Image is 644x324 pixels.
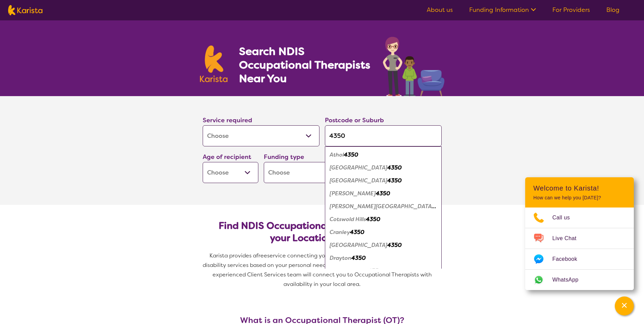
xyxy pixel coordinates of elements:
[328,174,438,187] div: Centenary Heights 4350
[552,254,585,264] span: Facebook
[328,161,438,174] div: Blue Mountain Heights 4350
[208,220,436,244] h2: Find NDIS Occupational Therapists based on your Location & Needs
[330,203,436,210] em: [PERSON_NAME][GEOGRAPHIC_DATA]
[387,164,402,171] em: 4350
[387,177,402,184] em: 4350
[203,116,252,124] label: Service required
[344,151,358,158] em: 4350
[328,200,438,213] div: Clifford Gardens 4350
[525,177,634,290] div: Channel Menu
[351,254,366,262] em: 4350
[427,6,453,14] a: About us
[328,148,438,161] div: Athol 4350
[330,216,366,223] em: Cotswold Hills
[330,151,344,158] em: Athol
[200,46,228,82] img: Karista logo
[328,226,438,239] div: Cranley 4350
[376,190,390,197] em: 4350
[383,37,444,96] img: occupational-therapy
[330,254,351,262] em: Drayton
[330,229,350,236] em: Cranley
[8,5,42,15] img: Karista logo
[615,296,634,316] button: Channel Menu
[330,164,387,171] em: [GEOGRAPHIC_DATA]
[325,116,384,124] label: Postcode or Suburb
[328,213,438,226] div: Cotswold Hills 4350
[552,6,590,14] a: For Providers
[368,267,382,274] em: 4350
[533,195,626,201] p: How can we help you [DATE]?
[552,213,578,223] span: Call us
[203,153,251,161] label: Age of recipient
[264,153,304,161] label: Funding type
[366,216,380,223] em: 4350
[552,233,585,244] span: Live Chat
[239,44,371,85] h1: Search NDIS Occupational Therapists Near You
[350,229,364,236] em: 4350
[525,208,634,290] ul: Choose channel
[328,187,438,200] div: Charlton 4350
[330,241,387,249] em: [GEOGRAPHIC_DATA]
[203,252,443,288] span: service connecting you with Occupational Therapists and other disability services based on your p...
[533,184,626,192] h2: Welcome to Karista!
[469,6,536,14] a: Funding Information
[209,252,256,259] span: Karista provides a
[256,252,267,259] span: free
[525,270,634,290] a: Web link opens in a new tab.
[328,265,438,277] div: Drayton North 4350
[325,125,442,146] input: Type
[330,177,387,184] em: [GEOGRAPHIC_DATA]
[328,252,438,265] div: Drayton 4350
[387,241,402,249] em: 4350
[606,6,620,14] a: Blog
[328,239,438,252] div: Darling Heights 4350
[552,275,587,285] span: WhatsApp
[330,267,368,274] em: Drayton North
[330,190,376,197] em: [PERSON_NAME]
